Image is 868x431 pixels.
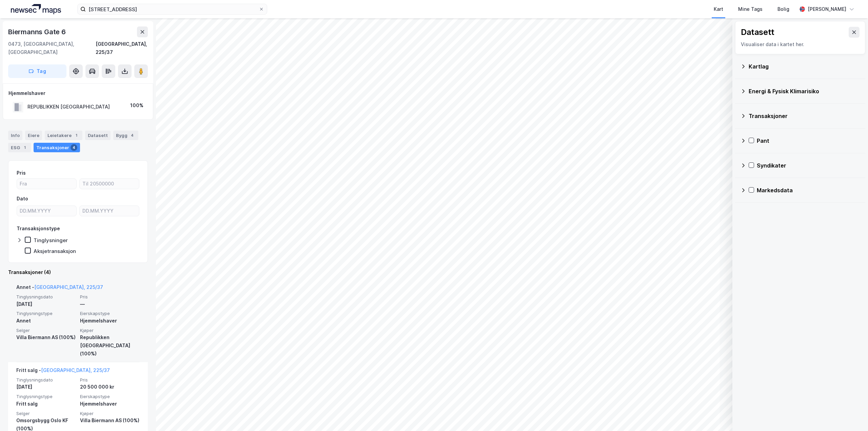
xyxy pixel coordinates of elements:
div: 100% [130,101,143,110]
div: Hjemmelshaver [8,89,147,97]
div: Fritt salg - [16,366,110,377]
div: Hjemmelshaver [80,317,140,325]
div: Kart [714,5,723,13]
div: Datasett [85,131,111,140]
div: 4 [71,144,77,151]
div: Pris [17,169,26,177]
div: Transaksjoner [749,112,860,120]
span: Tinglysningsdato [16,294,76,300]
input: Fra [17,179,76,189]
div: REPUBLIKKEN [GEOGRAPHIC_DATA] [27,103,110,111]
div: Bolig [777,5,789,13]
div: Villa Biermann AS (100%) [80,416,140,425]
div: Fritt salg [16,400,76,408]
div: Transaksjonstype [17,224,60,233]
div: Visualiser data i kartet her. [741,40,860,48]
input: DD.MM.YYYY [80,206,139,216]
div: [DATE] [16,383,76,391]
div: Info [8,131,22,140]
span: Pris [80,294,140,300]
div: Annet - [16,283,103,294]
div: Pant [757,137,860,145]
div: Transaksjoner [34,143,80,152]
input: DD.MM.YYYY [17,206,76,216]
span: Pris [80,377,140,383]
span: Tinglysningstype [16,311,76,316]
iframe: Chat Widget [834,398,868,431]
div: — [80,300,140,308]
div: [GEOGRAPHIC_DATA], 225/37 [96,40,148,56]
div: Kartlag [749,62,860,71]
div: Dato [17,195,28,203]
span: Kjøper [80,411,140,416]
div: Energi & Fysisk Klimarisiko [749,87,860,95]
a: [GEOGRAPHIC_DATA], 225/37 [34,284,103,290]
div: Mine Tags [738,5,763,13]
div: Villa Biermann AS (100%) [16,333,76,341]
div: Transaksjoner (4) [8,268,148,276]
div: [PERSON_NAME] [808,5,846,13]
div: Hjemmelshaver [80,400,140,408]
div: Syndikater [757,161,860,170]
span: Tinglysningstype [16,394,76,399]
input: Til 20500000 [80,179,139,189]
input: Søk på adresse, matrikkel, gårdeiere, leietakere eller personer [86,4,259,14]
div: 0473, [GEOGRAPHIC_DATA], [GEOGRAPHIC_DATA] [8,40,96,56]
div: Republikken [GEOGRAPHIC_DATA] (100%) [80,333,140,358]
div: Annet [16,317,76,325]
div: ESG [8,143,31,152]
div: Markedsdata [757,186,860,194]
span: Selger [16,328,76,333]
div: Tinglysninger [34,237,68,243]
div: [DATE] [16,300,76,308]
div: Biermanns Gate 6 [8,26,67,37]
span: Eierskapstype [80,394,140,399]
div: Aksjetransaksjon [34,248,76,254]
span: Kjøper [80,328,140,333]
button: Tag [8,64,66,78]
img: logo.a4113a55bc3d86da70a041830d287a7e.svg [11,4,61,14]
div: Datasett [741,27,774,38]
div: 1 [73,132,80,139]
div: 20 500 000 kr [80,383,140,391]
div: 1 [21,144,28,151]
div: Bygg [113,131,138,140]
div: 4 [129,132,136,139]
span: Eierskapstype [80,311,140,316]
a: [GEOGRAPHIC_DATA], 225/37 [41,367,110,373]
span: Tinglysningsdato [16,377,76,383]
div: Leietakere [45,131,82,140]
div: Eiere [25,131,42,140]
span: Selger [16,411,76,416]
